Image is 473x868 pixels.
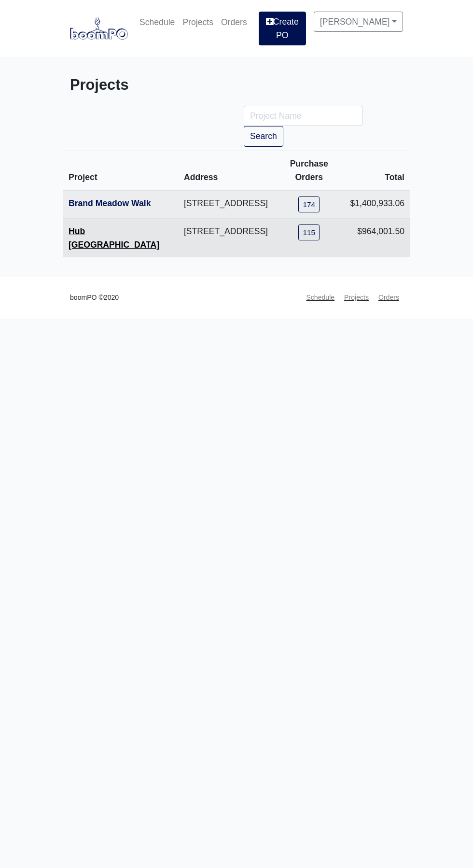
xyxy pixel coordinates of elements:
[302,288,338,307] a: Schedule
[375,288,403,307] a: Orders
[259,12,306,45] a: Create PO
[178,190,274,219] td: [STREET_ADDRESS]
[136,12,179,33] a: Schedule
[70,76,229,94] h3: Projects
[178,218,274,257] td: [STREET_ADDRESS]
[340,288,373,307] a: Projects
[298,196,320,212] a: 174
[217,12,251,33] a: Orders
[178,151,274,190] th: Address
[298,224,320,240] a: 115
[69,198,151,208] a: Brand Meadow Walk
[63,151,178,190] th: Project
[179,12,217,33] a: Projects
[314,12,403,32] a: [PERSON_NAME]
[344,190,410,219] td: $1,400,933.06
[274,151,344,190] th: Purchase Orders
[244,126,283,146] button: Search
[70,292,119,303] small: boomPO ©2020
[344,218,410,257] td: $964,001.50
[69,226,159,250] a: Hub [GEOGRAPHIC_DATA]
[344,151,410,190] th: Total
[70,17,128,40] img: boomPO
[244,106,362,126] input: Project Name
